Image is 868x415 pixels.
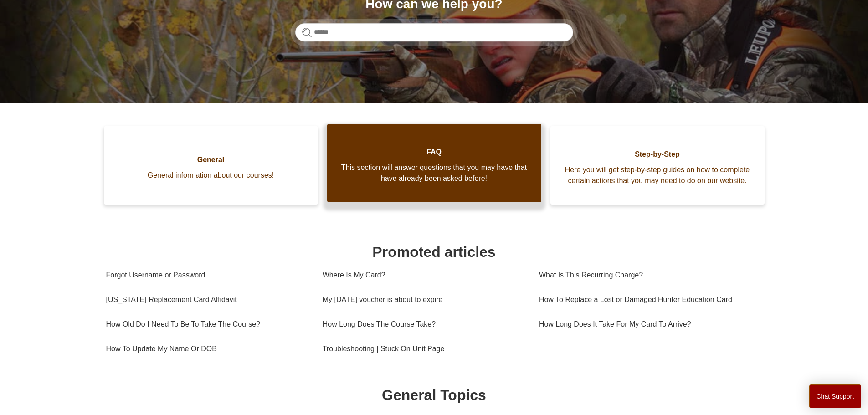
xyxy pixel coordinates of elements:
span: This section will answer questions that you may have that have already been asked before! [341,162,528,184]
span: General [118,154,304,165]
a: FAQ This section will answer questions that you may have that have already been asked before! [327,124,541,202]
a: My [DATE] voucher is about to expire [323,287,525,312]
a: How To Replace a Lost or Damaged Hunter Education Card [539,287,755,312]
a: How Old Do I Need To Be To Take The Course? [106,312,309,337]
span: Step-by-Step [564,149,751,160]
a: How To Update My Name Or DOB [106,337,309,361]
a: General General information about our courses! [104,126,318,205]
h1: Promoted articles [106,241,762,263]
a: What Is This Recurring Charge? [539,263,755,287]
a: Troubleshooting | Stuck On Unit Page [323,337,525,361]
span: FAQ [341,147,528,158]
span: General information about our courses! [118,170,304,181]
a: How Long Does The Course Take? [323,312,525,337]
a: Step-by-Step Here you will get step-by-step guides on how to complete certain actions that you ma... [550,126,765,205]
button: Chat Support [809,384,862,408]
a: Forgot Username or Password [106,263,309,287]
a: How Long Does It Take For My Card To Arrive? [539,312,755,337]
h1: General Topics [106,384,762,406]
a: [US_STATE] Replacement Card Affidavit [106,287,309,312]
a: Where Is My Card? [323,263,525,287]
input: Search [295,23,573,41]
span: Here you will get step-by-step guides on how to complete certain actions that you may need to do ... [564,164,751,186]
